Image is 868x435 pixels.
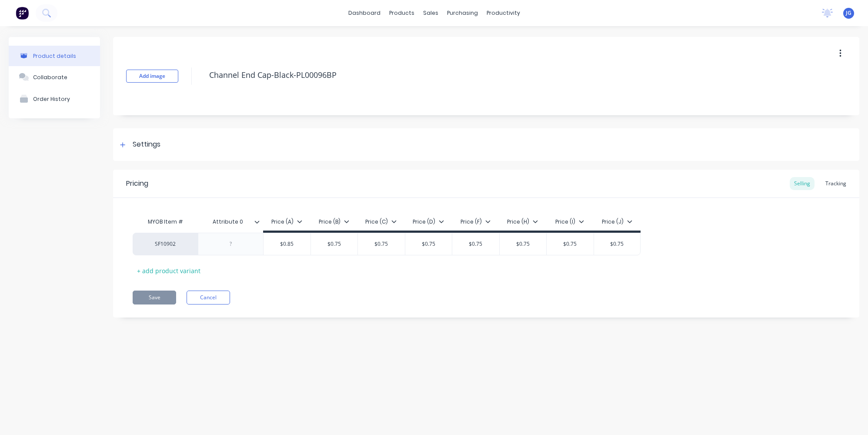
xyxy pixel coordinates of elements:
[133,264,205,278] div: + add product variant
[821,177,851,190] div: Tracking
[126,70,178,83] button: Add image
[33,53,76,59] div: Product details
[555,218,584,226] div: Price (I)
[9,88,100,110] button: Order History
[198,211,258,233] div: Attribute 0
[319,218,349,226] div: Price (B)
[482,7,524,20] div: productivity
[452,233,499,255] div: $0.75
[790,177,815,190] div: Selling
[33,96,70,102] div: Order History
[205,65,781,85] textarea: Channel End Cap-Black-PL00096BP
[33,74,67,80] div: Collaborate
[547,233,594,255] div: $0.75
[9,46,100,66] button: Product details
[198,213,263,231] div: Attribute 0
[16,7,29,20] img: Factory
[385,7,419,20] div: products
[133,139,160,150] div: Settings
[311,233,358,255] div: $0.75
[443,7,482,20] div: purchasing
[271,218,302,226] div: Price (A)
[133,291,176,304] button: Save
[602,218,632,226] div: Price (J)
[141,240,189,248] div: SF10902
[133,233,641,255] div: SF10902$0.85$0.75$0.75$0.75$0.75$0.75$0.75$0.75
[9,66,100,88] button: Collaborate
[133,213,198,231] div: MYOB Item #
[126,178,148,189] div: Pricing
[594,233,641,255] div: $0.75
[405,233,452,255] div: $0.75
[187,291,230,304] button: Cancel
[507,218,538,226] div: Price (H)
[500,233,547,255] div: $0.75
[419,7,443,20] div: sales
[461,218,491,226] div: Price (F)
[365,218,397,226] div: Price (C)
[264,233,310,255] div: $0.85
[344,7,385,20] a: dashboard
[846,9,851,17] span: JG
[358,233,405,255] div: $0.75
[413,218,444,226] div: Price (D)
